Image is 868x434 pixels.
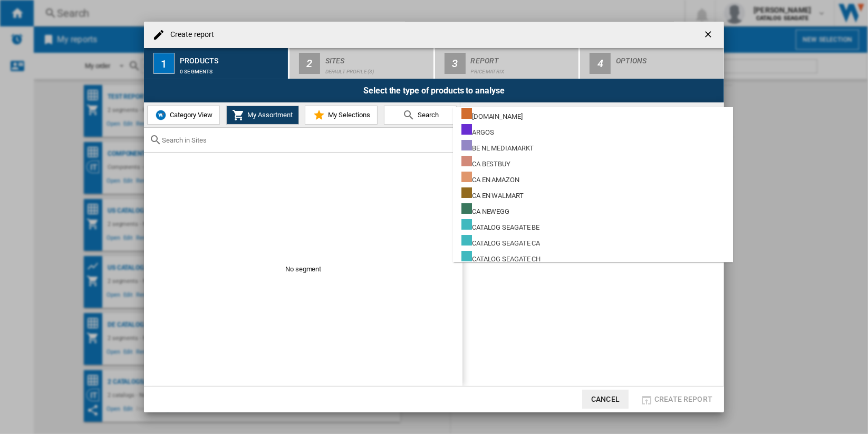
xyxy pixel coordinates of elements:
div: CATALOG SEAGATE CA [461,235,540,248]
div: CA EN AMAZON [461,172,519,185]
div: CATALOG SEAGATE CH [461,251,541,264]
div: [DOMAIN_NAME] [461,108,523,121]
div: ARGOS [461,124,494,137]
div: CA NEWEGG [461,203,509,216]
div: CA EN WALMART [461,187,524,201]
div: CA BESTBUY [461,156,510,169]
div: CATALOG SEAGATE BE [461,219,539,232]
div: BE NL MEDIAMARKT [461,140,534,153]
